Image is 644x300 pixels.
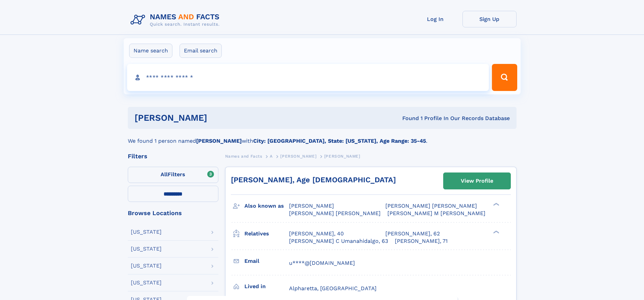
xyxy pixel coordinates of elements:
div: [US_STATE] [131,280,162,285]
label: Email search [180,44,222,58]
a: [PERSON_NAME], Age [DEMOGRAPHIC_DATA] [231,176,396,184]
span: A [270,154,273,159]
h1: [PERSON_NAME] [135,114,305,122]
span: [PERSON_NAME] M [PERSON_NAME] [387,210,485,216]
label: Name search [129,44,172,58]
span: [PERSON_NAME] [PERSON_NAME] [289,210,381,216]
img: Logo Names and Facts [128,11,225,29]
span: [PERSON_NAME] [PERSON_NAME] [385,203,477,209]
a: Sign Up [462,11,517,27]
a: View Profile [444,173,510,189]
div: Filters [128,153,218,159]
b: City: [GEOGRAPHIC_DATA], State: [US_STATE], Age Range: 35-45 [253,138,426,144]
div: [US_STATE] [131,263,162,269]
h3: Email [244,255,289,267]
h3: Also known as [244,200,289,212]
input: search input [127,64,489,91]
a: [PERSON_NAME], 40 [289,230,344,237]
a: [PERSON_NAME], 71 [395,237,448,245]
label: Filters [128,167,218,183]
a: Names and Facts [225,152,262,160]
a: Log In [408,11,462,27]
h3: Lived in [244,281,289,292]
a: [PERSON_NAME], 62 [385,230,440,237]
div: View Profile [461,173,493,189]
span: [PERSON_NAME] [280,154,316,159]
span: Alpharetta, [GEOGRAPHIC_DATA] [289,285,377,292]
div: ❯ [492,230,500,234]
h3: Relatives [244,228,289,239]
span: [PERSON_NAME] [289,203,334,209]
a: [PERSON_NAME] [280,152,316,160]
div: [US_STATE] [131,229,162,235]
a: [PERSON_NAME] C Umanahidalgo, 63 [289,237,388,245]
span: [PERSON_NAME] [324,154,360,159]
div: Found 1 Profile In Our Records Database [305,115,510,122]
span: All [161,171,168,178]
b: [PERSON_NAME] [196,138,242,144]
div: Browse Locations [128,210,218,216]
a: A [270,152,273,160]
div: ❯ [492,202,500,207]
div: We found 1 person named with . [128,129,517,145]
button: Search Button [492,64,517,91]
div: [US_STATE] [131,246,162,252]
